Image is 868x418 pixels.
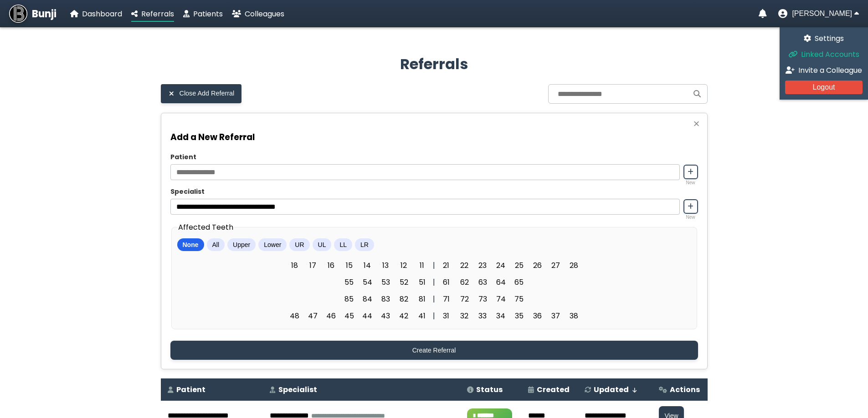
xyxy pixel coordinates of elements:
[430,310,438,322] div: |
[474,258,491,273] span: 23
[474,308,491,323] span: 33
[9,5,56,23] a: Bunji
[341,275,357,290] span: 55
[395,292,412,307] span: 82
[456,308,473,323] span: 32
[690,118,702,130] button: Close
[511,258,527,273] span: 25
[493,308,509,323] span: 34
[493,292,509,307] span: 74
[815,33,844,44] span: Settings
[161,53,708,75] h2: Referrals
[161,378,263,401] th: Patient
[334,238,352,251] button: LL
[304,258,321,273] span: 17
[232,8,284,20] a: Colleagues
[359,258,375,273] span: 14
[286,258,303,273] span: 18
[395,258,412,273] span: 12
[474,275,491,290] span: 63
[377,308,394,323] span: 43
[438,292,454,307] span: 71
[493,258,509,273] span: 24
[474,292,491,307] span: 73
[778,9,859,18] button: User menu
[529,258,545,273] span: 26
[430,293,438,305] div: |
[161,84,242,103] button: Close Add Referral
[177,238,204,251] button: None
[286,308,303,323] span: 48
[304,308,321,323] span: 47
[460,378,521,401] th: Status
[529,308,545,323] span: 36
[438,258,454,273] span: 21
[9,5,27,23] img: Bunji Dental Referral Management
[759,9,767,18] a: Notifications
[547,258,564,273] span: 27
[511,292,527,307] span: 75
[355,238,374,251] button: LR
[341,258,357,273] span: 15
[131,8,174,20] a: Referrals
[323,258,339,273] span: 16
[456,275,473,290] span: 62
[258,238,287,251] button: Lower
[456,292,473,307] span: 72
[32,6,56,21] span: Bunji
[511,275,527,290] span: 65
[414,275,430,290] span: 51
[565,258,582,273] span: 28
[395,275,412,290] span: 52
[414,292,430,307] span: 81
[359,308,375,323] span: 44
[414,258,430,273] span: 11
[798,65,862,76] span: Invite a Colleague
[785,81,863,94] button: Logout
[785,65,863,76] a: Invite a Colleague
[180,90,235,97] span: Close Add Referral
[70,8,122,20] a: Dashboard
[313,238,332,251] button: UL
[377,275,394,290] span: 53
[813,83,835,91] span: Logout
[578,378,652,401] th: Updated
[227,238,256,251] button: Upper
[141,9,174,19] span: Referrals
[183,8,223,20] a: Patients
[341,292,357,307] span: 85
[493,275,509,290] span: 64
[547,308,564,323] span: 37
[289,238,309,251] button: UR
[245,9,284,19] span: Colleagues
[521,378,578,401] th: Created
[207,238,225,251] button: All
[801,49,859,60] span: Linked Accounts
[82,9,122,19] span: Dashboard
[395,308,412,323] span: 42
[359,292,375,307] span: 84
[170,187,698,196] label: Specialist
[193,9,223,19] span: Patients
[341,308,357,323] span: 45
[414,308,430,323] span: 41
[430,260,438,271] div: |
[511,308,527,323] span: 35
[177,222,234,233] legend: Affected Teeth
[170,341,698,360] button: Create Referral
[785,33,863,44] a: Settings
[170,152,698,162] label: Patient
[438,308,454,323] span: 31
[359,275,375,290] span: 54
[652,378,707,401] th: Actions
[430,277,438,288] div: |
[785,49,863,60] a: Linked Accounts
[438,275,454,290] span: 61
[565,308,582,323] span: 38
[792,10,852,18] span: [PERSON_NAME]
[263,378,461,401] th: Specialist
[456,258,473,273] span: 22
[377,258,394,273] span: 13
[377,292,394,307] span: 83
[323,308,339,323] span: 46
